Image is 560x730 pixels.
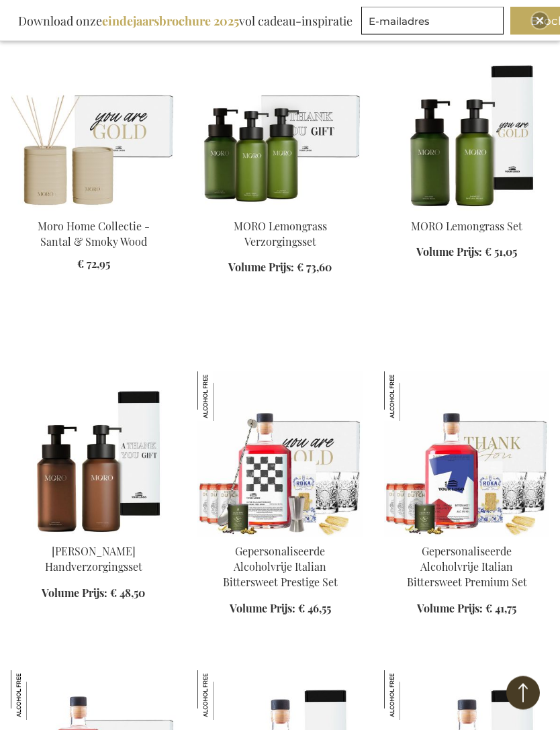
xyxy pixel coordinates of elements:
[230,602,295,616] span: Volume Prijs:
[384,372,549,537] img: Personalised Non-Alcoholic Italian Bittersweet Premium Set
[197,202,363,215] a: MORO Lemongrass Care Set
[384,46,549,212] img: MORO Lemongrass Set
[102,13,239,29] b: eindejaarsbrochure 2025
[11,46,176,212] img: Moro Home Collectie - Santal & Smoky Wood
[297,261,332,275] span: € 73,60
[384,372,434,422] img: Gepersonaliseerde Alcoholvrije Italian Bittersweet Premium Set
[417,602,483,616] span: Volume Prijs:
[223,545,338,590] a: Gepersonaliseerde Alcoholvrije Italian Bittersweet Prestige Set
[11,202,176,215] a: Moro Home Collectie - Santal & Smoky Wood
[384,202,549,215] a: MORO Lemongrass Set
[197,46,363,212] img: MORO Lemongrass Care Set
[11,528,176,541] a: MORO Rosemary Handcare Set
[77,257,110,271] span: € 72,95
[298,602,331,616] span: € 46,55
[361,7,504,35] input: E-mailadres
[42,586,145,602] a: Volume Prijs: € 48,50
[234,220,327,249] a: MORO Lemongrass Verzorgingsset
[12,7,359,35] div: Download onze vol cadeau-inspiratie
[110,586,145,600] span: € 48,50
[416,245,482,259] span: Volume Prijs:
[45,545,142,574] a: [PERSON_NAME] Handverzorgingsset
[485,245,517,259] span: € 51,05
[11,372,176,537] img: MORO Rosemary Handcare Set
[532,13,548,29] div: Close
[536,17,544,25] img: Close
[11,671,60,721] img: Gepersonaliseerd Alcoholvrije Italian Bittersweet Cadeauset
[197,671,247,721] img: Gepersonaliseerde Alcoholvrije Italian Bittersweet Set
[228,261,294,275] span: Volume Prijs:
[197,372,363,537] img: Gepersonaliseerde Alcoholvrije Italian Bittersweet Prestige Set
[42,586,107,600] span: Volume Prijs:
[384,528,549,541] a: Personalised Non-Alcoholic Italian Bittersweet Premium Set Gepersonaliseerde Alcoholvrije Italian...
[361,7,508,39] form: marketing offers and promotions
[197,372,247,422] img: Gepersonaliseerde Alcoholvrije Italian Bittersweet Prestige Set
[485,602,516,616] span: € 41,75
[197,528,363,541] a: Gepersonaliseerde Alcoholvrije Italian Bittersweet Prestige Set Gepersonaliseerde Alcoholvrije It...
[411,220,522,234] a: MORO Lemongrass Set
[407,545,527,590] a: Gepersonaliseerde Alcoholvrije Italian Bittersweet Premium Set
[38,220,150,249] a: Moro Home Collectie - Santal & Smoky Wood
[228,261,332,276] a: Volume Prijs: € 73,60
[417,602,516,617] a: Volume Prijs: € 41,75
[230,602,331,617] a: Volume Prijs: € 46,55
[416,245,517,261] a: Volume Prijs: € 51,05
[384,671,434,721] img: Gepersonaliseerde Alcoholvrije Italian Bittersweet Set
